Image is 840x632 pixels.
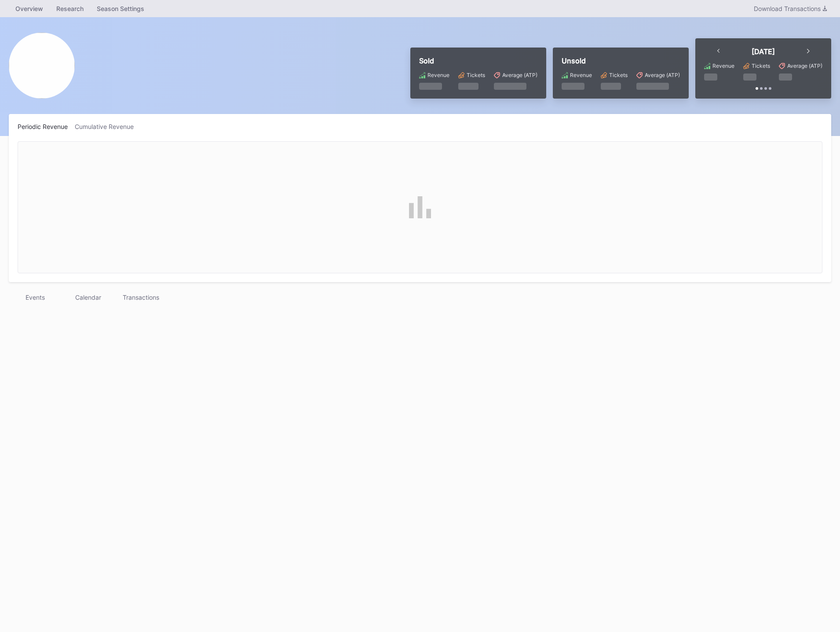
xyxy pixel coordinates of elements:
div: Average (ATP) [787,62,822,69]
div: [DATE] [752,47,775,56]
div: Cumulative Revenue [75,123,141,130]
button: Download Transactions [749,3,831,15]
div: Tickets [752,62,770,69]
div: Transactions [114,291,167,304]
div: Events [9,291,62,304]
div: Download Transactions [754,5,827,12]
div: Revenue [712,62,734,69]
div: Tickets [467,72,485,78]
div: Calendar [62,291,114,304]
div: Average (ATP) [502,72,537,78]
div: Unsold [562,56,680,65]
a: Research [50,2,90,15]
div: Average (ATP) [645,72,680,78]
div: Revenue [427,72,449,78]
a: Season Settings [90,2,151,15]
a: Overview [9,2,50,15]
div: Sold [419,56,537,65]
div: Tickets [609,72,628,78]
div: Revenue [570,72,592,78]
div: Periodic Revenue [18,123,75,130]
